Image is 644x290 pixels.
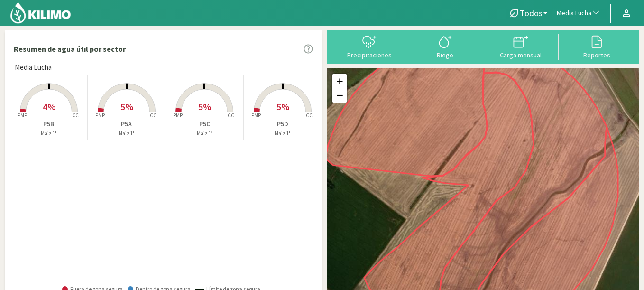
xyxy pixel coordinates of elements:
[557,9,591,18] span: Media Lucha
[10,130,87,138] p: Maiz 1°
[520,8,543,18] span: Todos
[306,112,313,119] tspan: CC
[331,34,407,59] button: Precipitaciones
[17,112,27,119] tspan: PMP
[9,1,72,24] img: Kilimo
[95,112,105,119] tspan: PMP
[198,101,211,112] span: 5%
[228,112,234,119] tspan: CC
[166,130,243,138] p: Maiz 1°
[407,34,483,59] button: Riego
[15,62,52,73] span: Media Lucha
[72,112,79,119] tspan: CC
[244,130,322,138] p: Maiz 1°
[334,52,405,58] div: Precipitaciones
[10,119,87,129] p: P5B
[88,130,165,138] p: Maiz 1°
[332,74,347,88] a: Zoom in
[150,112,156,119] tspan: CC
[251,112,261,119] tspan: PMP
[276,101,289,112] span: 5%
[88,119,165,129] p: P5A
[120,101,133,112] span: 5%
[486,52,556,58] div: Carga mensual
[14,43,126,55] p: Resumen de agua útil por sector
[561,52,632,58] div: Reportes
[166,119,243,129] p: P5C
[559,34,635,59] button: Reportes
[43,101,55,112] span: 4%
[552,3,606,24] button: Media Lucha
[410,52,480,58] div: Riego
[332,88,347,103] a: Zoom out
[244,119,322,129] p: P5D
[483,34,559,59] button: Carga mensual
[173,112,183,119] tspan: PMP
